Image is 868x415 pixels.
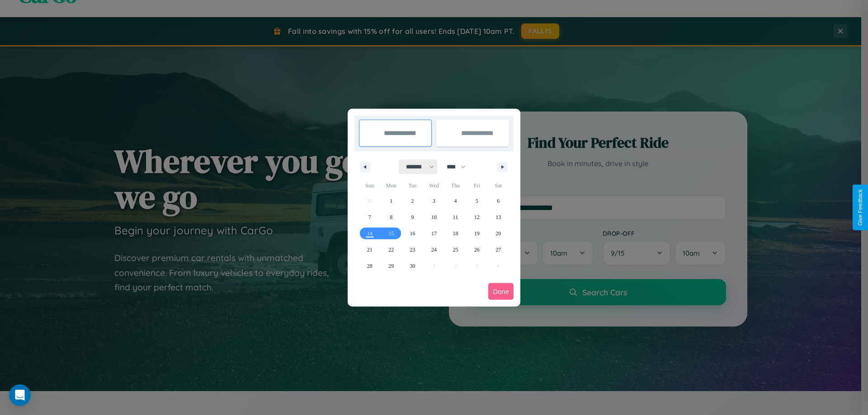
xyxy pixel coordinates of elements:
span: 2 [411,193,414,209]
span: 10 [431,209,437,225]
button: 17 [423,225,444,242]
span: 20 [495,225,501,242]
span: 5 [476,193,478,209]
span: 9 [411,209,414,225]
span: Sun [359,178,380,193]
button: 2 [402,193,423,209]
span: 11 [453,209,458,225]
button: 19 [466,225,487,242]
span: 15 [388,225,394,242]
button: 9 [402,209,423,225]
button: 24 [423,242,444,258]
span: 3 [433,193,435,209]
span: Fri [466,178,487,193]
button: 10 [423,209,444,225]
span: 4 [454,193,457,209]
span: 23 [410,242,415,258]
span: Mon [380,178,401,193]
span: 12 [474,209,480,225]
button: 4 [445,193,466,209]
button: 21 [359,242,380,258]
span: 7 [368,209,371,225]
button: 26 [466,242,487,258]
button: 6 [488,193,509,209]
div: Open Intercom Messenger [9,384,31,406]
button: 3 [423,193,444,209]
span: 14 [367,225,373,242]
span: 30 [410,258,415,274]
span: 28 [367,258,373,274]
span: 27 [495,242,501,258]
span: 1 [390,193,392,209]
button: 29 [380,258,401,274]
button: 15 [380,225,401,242]
button: 1 [380,193,401,209]
span: 21 [367,242,373,258]
button: 5 [466,193,487,209]
span: 8 [390,209,392,225]
span: Tue [402,178,423,193]
button: 13 [488,209,509,225]
button: 20 [488,225,509,242]
button: 14 [359,225,380,242]
button: 28 [359,258,380,274]
span: 25 [453,242,458,258]
span: 26 [474,242,480,258]
button: 27 [488,242,509,258]
span: 17 [431,225,437,242]
span: 16 [410,225,415,242]
span: 18 [453,225,458,242]
button: 8 [380,209,401,225]
span: 6 [497,193,500,209]
button: 11 [445,209,466,225]
button: 12 [466,209,487,225]
button: 18 [445,225,466,242]
span: Thu [445,178,466,193]
button: Done [488,283,514,300]
span: 19 [474,225,480,242]
button: 22 [380,242,401,258]
div: Give Feedback [857,189,863,226]
button: 30 [402,258,423,274]
span: 24 [431,242,437,258]
span: Sat [488,178,509,193]
span: 13 [495,209,501,225]
button: 23 [402,242,423,258]
button: 7 [359,209,380,225]
button: 25 [445,242,466,258]
button: 16 [402,225,423,242]
span: 29 [388,258,394,274]
span: 22 [388,242,394,258]
span: Wed [423,178,444,193]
